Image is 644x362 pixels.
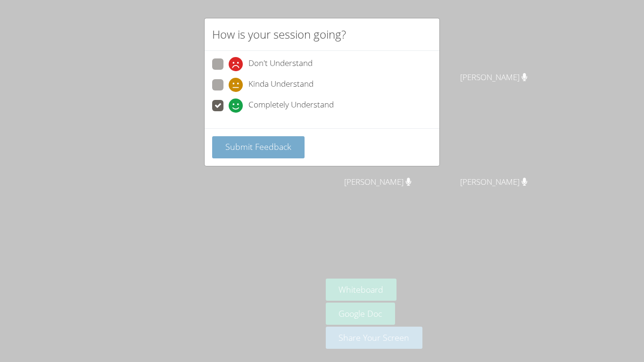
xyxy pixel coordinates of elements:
[212,26,346,43] h2: How is your session going?
[248,78,314,92] span: Kinda Understand
[248,99,334,113] span: Completely Understand
[225,141,291,152] span: Submit Feedback
[248,57,313,71] span: Don't Understand
[212,136,305,158] button: Submit Feedback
